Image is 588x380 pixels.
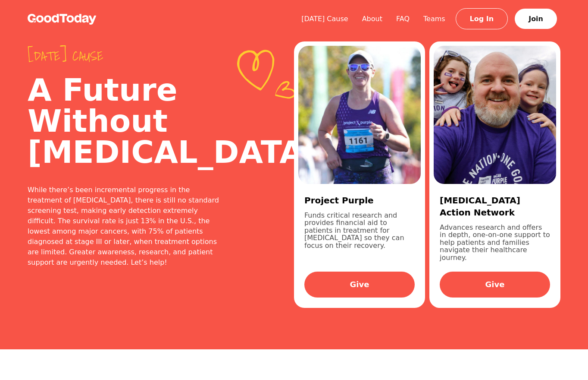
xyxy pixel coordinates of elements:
span: [DATE] cause [28,48,225,64]
h2: A Future Without [MEDICAL_DATA] [28,74,225,168]
a: FAQ [389,15,416,23]
img: d7644209-72bf-49ce-bc5b-6acb0947984b.jpg [434,46,556,184]
a: About [355,15,389,23]
div: While there’s been incremental progress in the treatment of [MEDICAL_DATA], there is still no sta... [28,185,225,268]
a: Give [304,272,415,298]
h3: Project Purple [304,194,415,206]
a: Give [440,272,550,298]
img: b248ae19-e20c-4cd8-abb4-f68323d62af1.jpg [298,46,421,184]
p: Advances research and offers in depth, one-on-one support to help patients and families navigate ... [440,224,550,262]
a: Log In [456,8,508,29]
a: [DATE] Cause [294,15,355,23]
a: Join [515,9,557,29]
img: GoodToday [28,14,97,25]
a: Teams [416,15,452,23]
p: Funds critical research and provides financial aid to patients in treatment for [MEDICAL_DATA] so... [304,212,415,262]
h3: [MEDICAL_DATA] Action Network [440,194,550,218]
